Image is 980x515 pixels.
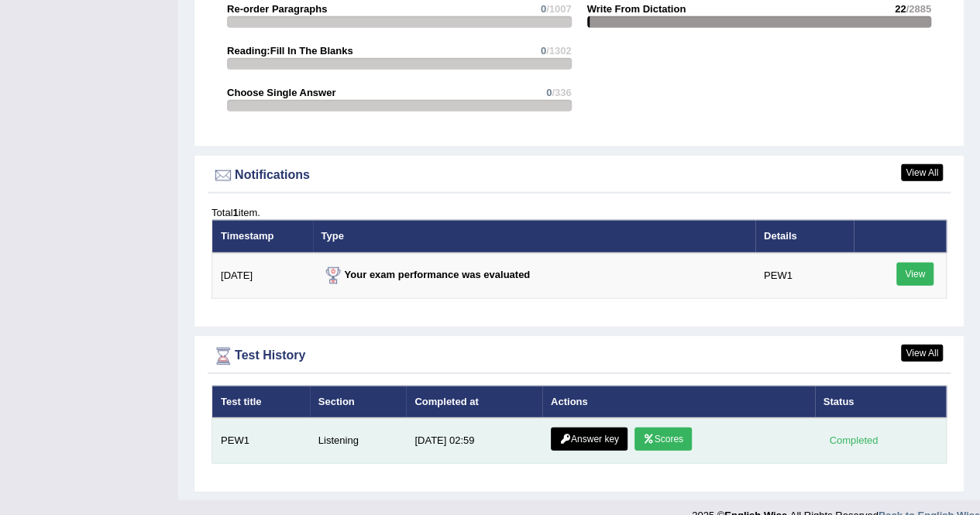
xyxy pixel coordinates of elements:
th: Completed at [406,386,542,418]
b: 1 [232,207,238,218]
div: Completed [824,433,884,449]
a: Answer key [551,427,628,451]
a: View [896,263,934,286]
div: Notifications [211,164,947,187]
th: Test title [212,386,310,418]
td: Listening [310,418,407,464]
th: Timestamp [212,220,313,252]
span: 22 [895,3,906,15]
a: View All [901,164,943,181]
span: 0 [541,3,546,15]
span: /336 [552,87,571,98]
strong: Your exam performance was evaluated [322,269,531,280]
span: /1007 [546,3,572,15]
td: [DATE] 02:59 [406,418,542,464]
div: Test History [211,345,947,368]
td: PEW1 [755,253,854,299]
strong: Reading:Fill In The Blanks [227,45,353,57]
th: Section [310,386,407,418]
strong: Choose Single Answer [227,87,335,98]
span: 0 [546,87,552,98]
th: Details [755,220,854,252]
span: 0 [541,45,546,57]
td: PEW1 [212,418,310,464]
strong: Re-order Paragraphs [227,3,327,15]
td: [DATE] [212,253,313,299]
div: Total item. [211,205,947,220]
strong: Write From Dictation [587,3,686,15]
th: Status [815,386,947,418]
th: Actions [542,386,815,418]
th: Type [313,220,755,252]
a: Scores [634,427,692,451]
span: /2885 [906,3,931,15]
a: View All [901,345,943,362]
span: /1302 [546,45,572,57]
